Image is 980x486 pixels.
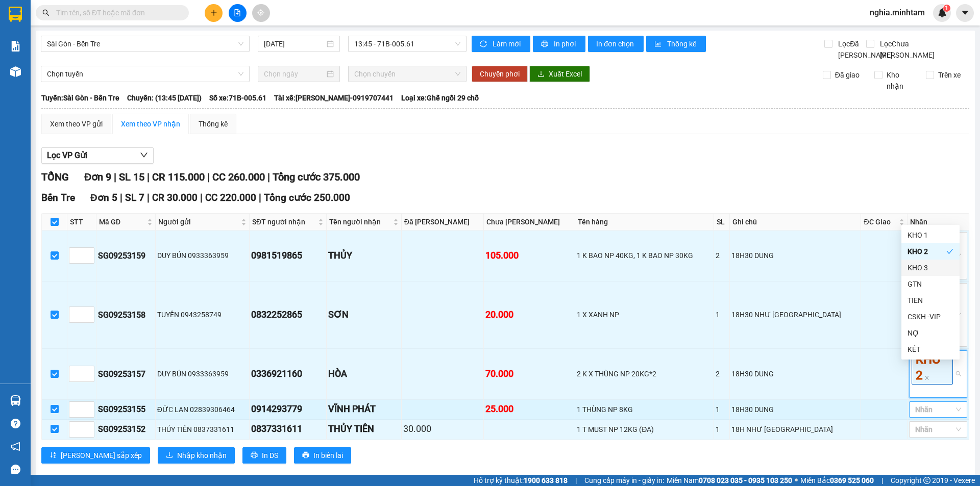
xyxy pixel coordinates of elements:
[251,422,325,436] div: 0837331611
[250,420,327,440] td: 0837331611
[96,282,156,349] td: SG09253158
[10,66,21,77] img: warehouse-icon
[257,9,264,16] span: aim
[484,214,575,231] th: Chưa [PERSON_NAME]
[119,171,144,183] span: SL 15
[10,41,21,52] img: solution-icon
[166,451,173,459] span: download
[229,4,247,22] button: file-add
[328,308,400,322] div: SƠN
[667,38,698,49] span: Thống kê
[830,476,874,484] strong: 0369 525 060
[908,246,946,257] div: KHO 2
[294,447,351,464] button: printerIn biên lai
[883,69,918,92] span: Kho nhận
[147,171,150,183] span: |
[881,475,883,486] span: |
[908,327,953,339] div: NỢ
[575,214,714,231] th: Tên hàng
[90,192,117,203] span: Đơn 5
[901,276,960,292] div: GTN
[199,118,228,130] div: Thống kê
[908,344,953,355] div: KÉT
[273,171,360,183] span: Tổng cước 375.000
[302,451,309,459] span: printer
[908,311,953,322] div: CSKH -VIP
[41,147,154,164] button: Lọc VP Gửi
[577,368,712,379] div: 2 K X THÙNG NP 20KG*2
[588,36,644,52] button: In đơn chọn
[120,192,122,203] span: |
[328,402,400,416] div: VĨNH PHÁT
[250,282,327,349] td: 0832252865
[731,368,859,379] div: 18H30 DUNG
[834,38,894,61] span: Lọc Đã [PERSON_NAME]
[50,118,103,130] div: Xem theo VP gửi
[98,368,154,380] div: SG09253157
[901,292,960,309] div: TIEN
[731,250,859,261] div: 18H30 DUNG
[730,214,861,231] th: Ghi chú
[485,367,573,381] div: 70.000
[200,192,203,203] span: |
[125,192,144,203] span: SL 7
[84,171,111,183] span: Đơn 9
[41,171,69,183] span: TỔNG
[943,5,950,12] sup: 1
[327,349,402,399] td: HÒA
[716,368,728,379] div: 2
[96,349,156,399] td: SG09253157
[795,478,798,482] span: ⚪️
[152,171,205,183] span: CR 115.000
[251,402,325,416] div: 0914293779
[876,38,936,61] span: Lọc Chưa [PERSON_NAME]
[41,94,119,102] b: Tuyến: Sài Gòn - Bến Tre
[328,248,400,263] div: THỦY
[250,349,327,399] td: 0336921160
[212,171,265,183] span: CC 260.000
[242,447,286,464] button: printerIn DS
[67,214,96,231] th: STT
[910,216,966,227] div: Nhãn
[61,450,142,461] span: [PERSON_NAME] sắp xếp
[554,38,577,49] span: In phơi
[264,192,350,203] span: Tổng cước 250.000
[327,231,402,281] td: THỦY
[327,420,402,440] td: THỦY TIÊN
[714,214,730,231] th: SL
[98,423,154,436] div: SG09253152
[577,404,712,415] div: 1 THÙNG NP 8KG
[47,66,243,82] span: Chọn tuyến
[908,295,953,306] div: TIEN
[47,149,87,162] span: Lọc VP Gửi
[96,420,156,440] td: SG09253152
[731,404,859,415] div: 18H30 DUNG
[121,118,180,130] div: Xem theo VP nhận
[923,477,930,484] span: copyright
[401,92,479,104] span: Loại xe: Ghế ngồi 29 chỗ
[716,309,728,320] div: 1
[177,450,227,461] span: Nhập kho nhận
[901,341,960,357] div: KÉT
[210,9,217,16] span: plus
[908,278,953,290] div: GTN
[267,171,270,183] span: |
[98,403,154,416] div: SG09253155
[152,192,198,203] span: CR 30.000
[901,243,960,260] div: KHO 2
[127,92,202,104] span: Chuyến: (13:45 [DATE])
[908,262,953,273] div: KHO 3
[354,36,460,52] span: 13:45 - 71B-005.61
[42,9,50,16] span: search
[96,231,156,281] td: SG09253159
[354,66,460,82] span: Chọn chuyến
[264,68,325,80] input: Chọn ngày
[831,69,864,81] span: Đã giao
[41,447,150,464] button: sort-ascending[PERSON_NAME] sắp xếp
[716,250,728,261] div: 2
[908,229,953,241] div: KHO 1
[274,92,394,104] span: Tài xế: [PERSON_NAME]-0919707441
[252,216,316,227] span: SĐT người nhận
[50,451,57,459] span: sort-ascending
[493,38,522,49] span: Làm mới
